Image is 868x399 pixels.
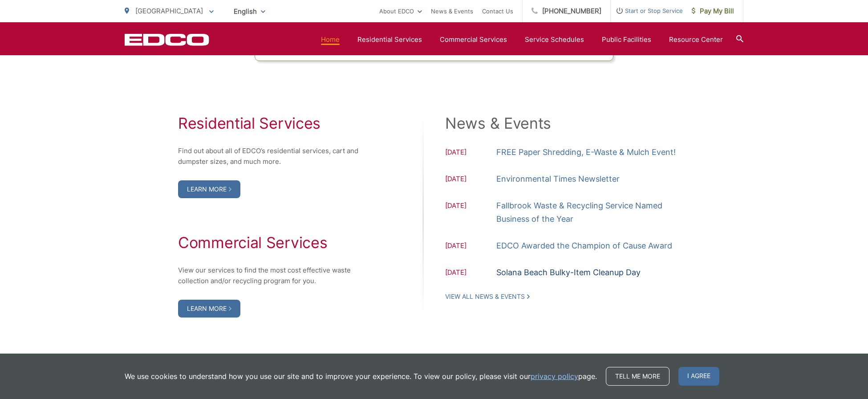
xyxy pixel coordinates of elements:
[379,6,422,16] a: About EDCO
[445,293,530,301] a: View All News & Events
[692,6,734,16] span: Pay My Bill
[178,300,240,318] a: Learn More
[440,34,507,45] a: Commercial Services
[445,147,496,159] span: [DATE]
[602,34,651,45] a: Public Facilities
[178,234,369,252] h2: Commercial Services
[431,6,473,16] a: News & Events
[496,172,620,186] a: Environmental Times Newsletter
[178,114,369,132] h2: Residential Services
[321,34,340,45] a: Home
[496,199,690,226] a: Fallbrook Waste & Recycling Service Named Business of the Year
[445,114,690,132] h2: News & Events
[178,265,369,286] p: View our services to find the most cost effective waste collection and/or recycling program for you.
[482,6,513,16] a: Contact Us
[531,371,578,382] a: privacy policy
[669,34,723,45] a: Resource Center
[445,267,496,279] span: [DATE]
[496,239,672,252] a: EDCO Awarded the Champion of Cause Award
[178,146,369,167] p: Find out about all of EDCO’s residential services, cart and dumpster sizes, and much more.
[357,34,422,45] a: Residential Services
[445,200,496,226] span: [DATE]
[445,240,496,252] span: [DATE]
[135,7,203,15] span: [GEOGRAPHIC_DATA]
[125,371,597,382] p: We use cookies to understand how you use our site and to improve your experience. To view our pol...
[496,266,641,279] a: Solana Beach Bulky-Item Cleanup Day
[496,146,676,159] a: FREE Paper Shredding, E-Waste & Mulch Event!
[678,367,719,386] span: I agree
[125,33,209,46] a: EDCD logo. Return to the homepage.
[606,367,669,386] a: Tell me more
[445,174,496,186] span: [DATE]
[227,4,272,19] span: English
[178,180,240,198] a: Learn More
[525,34,584,45] a: Service Schedules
